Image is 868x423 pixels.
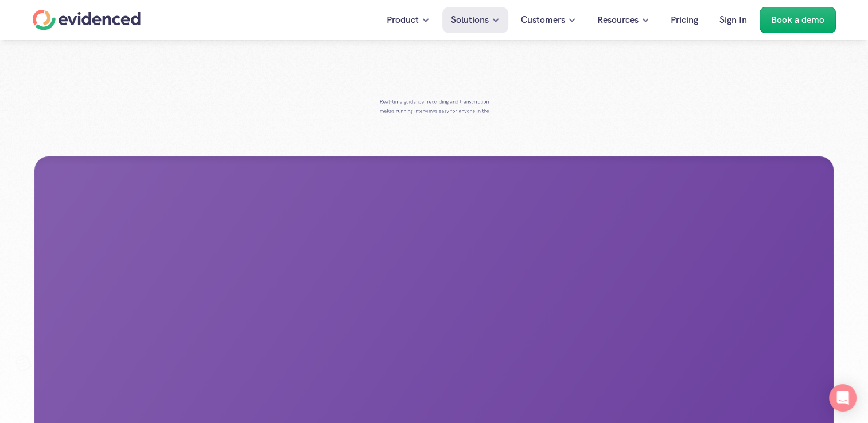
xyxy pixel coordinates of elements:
a: Book a demo [760,7,836,33]
p: Product [387,13,419,28]
p: Sign In [719,13,747,28]
p: Book a demo [771,13,824,28]
p: Pricing [671,13,698,28]
div: Open Intercom Messenger [829,384,857,412]
p: Real-time guidance, recording and transcription makes running interviews easy for anyone in the t... [377,97,492,125]
a: Home [33,10,141,30]
a: Pricing [662,7,707,33]
p: Customers [521,13,565,28]
p: Resources [597,13,639,28]
a: Sign In [711,7,756,33]
p: Solutions [451,13,489,28]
